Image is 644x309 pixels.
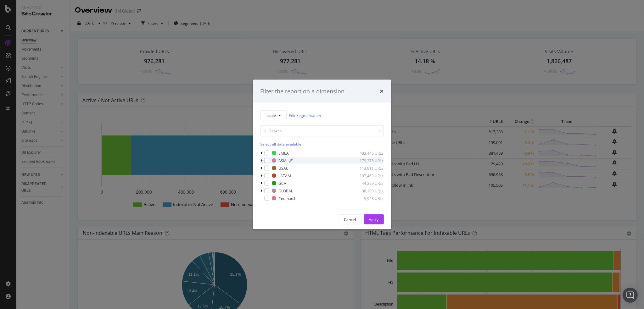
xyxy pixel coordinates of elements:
[279,196,297,201] div: #nomatch
[253,80,391,229] div: modal
[279,173,291,178] div: LATAM
[260,141,384,147] div: Select all data available
[353,180,384,186] div: 44,229 URLs
[260,110,287,120] button: locale
[260,87,345,95] div: Filter the report on a dimension
[369,217,379,222] div: Apply
[260,125,384,136] input: Search
[266,113,276,118] span: locale
[364,214,384,224] button: Apply
[279,180,287,186] div: GCA
[353,196,384,201] div: 9,943 URLs
[623,288,638,303] div: Open Intercom Messenger
[279,158,287,163] div: ASIA
[344,217,356,222] div: Cancel
[279,165,289,171] div: USAC
[353,173,384,178] div: 107,469 URLs
[353,158,384,163] div: 179,378 URLs
[353,188,384,193] div: 38,100 URLs
[279,188,293,193] div: GLOBAL
[353,165,384,171] div: 113,911 URLs
[353,150,384,156] div: 483,446 URLs
[289,112,321,119] a: Edit Segmentation
[339,214,361,224] button: Cancel
[279,150,289,156] div: EMEA
[380,87,384,95] div: times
